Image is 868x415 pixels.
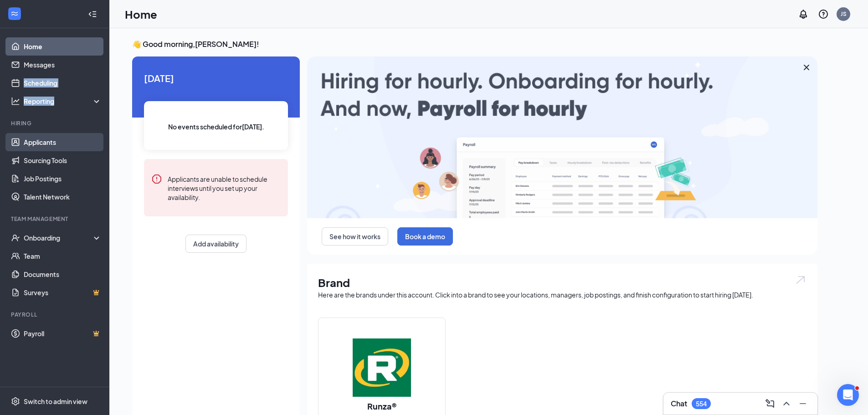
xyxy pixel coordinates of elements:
[318,275,806,290] h1: Brand
[801,62,812,73] svg: Cross
[24,151,102,169] a: Sourcing Tools
[132,39,817,49] h3: 👋 Good morning, [PERSON_NAME] !
[318,290,806,299] div: Here are the brands under this account. Click into a brand to see your locations, managers, job p...
[151,174,162,184] svg: Error
[11,311,100,318] div: Payroll
[24,283,102,302] a: SurveysCrown
[781,398,792,409] svg: ChevronUp
[353,338,411,397] img: Runza®
[11,397,20,406] svg: Settings
[24,37,102,56] a: Home
[797,398,808,409] svg: Minimize
[11,233,20,242] svg: UserCheck
[10,9,19,18] svg: WorkstreamLogo
[24,397,87,406] div: Switch to admin view
[24,133,102,151] a: Applicants
[11,119,100,127] div: Hiring
[307,56,817,218] img: payroll-large.gif
[24,265,102,283] a: Documents
[779,396,794,411] button: ChevronUp
[841,10,847,18] div: JS
[24,97,102,106] div: Reporting
[818,9,829,20] svg: QuestionInfo
[88,10,97,19] svg: Collapse
[24,74,102,92] a: Scheduling
[763,396,777,411] button: ComposeMessage
[322,227,388,246] button: See how it works
[144,71,288,85] span: [DATE]
[765,398,776,409] svg: ComposeMessage
[798,9,809,20] svg: Notifications
[24,188,102,206] a: Talent Network
[795,275,806,285] img: open.6027fd2a22e1237b5b06.svg
[24,56,102,74] a: Messages
[24,169,102,188] a: Job Postings
[11,215,100,223] div: Team Management
[358,400,406,412] h2: Runza®
[397,227,453,246] button: Book a demo
[24,233,94,242] div: Onboarding
[696,400,707,408] div: 554
[168,122,264,132] span: No events scheduled for [DATE] .
[671,399,687,409] h3: Chat
[24,247,102,265] a: Team
[837,384,859,406] iframe: Intercom live chat
[168,174,281,202] div: Applicants are unable to schedule interviews until you set up your availability.
[125,6,157,22] h1: Home
[185,235,247,253] button: Add availability
[11,97,20,106] svg: Analysis
[24,324,102,343] a: PayrollCrown
[796,396,810,411] button: Minimize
